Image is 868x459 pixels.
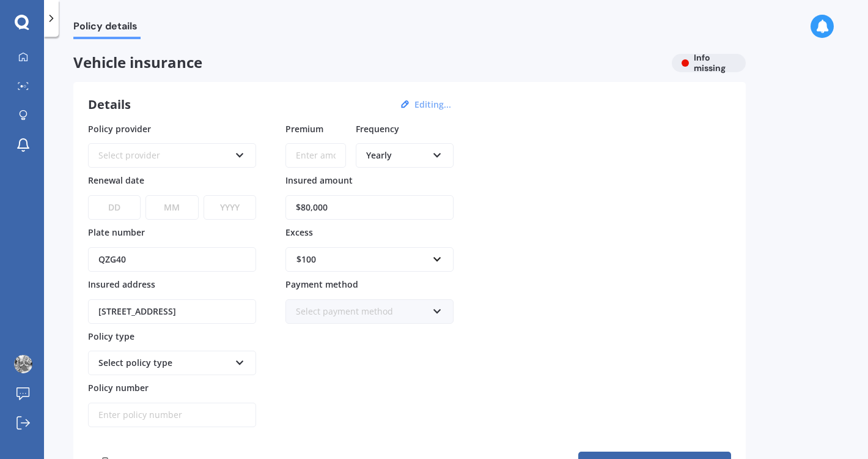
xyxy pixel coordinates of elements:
div: Yearly [366,149,427,162]
input: Enter amount [285,195,454,220]
div: Select provider [98,149,230,162]
span: Policy details [73,20,141,37]
span: Excess [285,226,313,238]
input: Enter policy number [88,403,256,427]
div: $100 [296,253,428,266]
span: Insured amount [285,174,353,186]
h3: Details [88,97,131,113]
span: Renewal date [88,174,144,186]
span: Plate number [88,226,145,238]
div: Select payment method [296,305,427,318]
input: Enter amount [285,143,346,168]
button: Editing... [411,99,455,110]
span: Frequency [356,122,399,134]
span: Premium [285,122,323,134]
span: Insured address [88,278,155,290]
input: Enter address [88,299,256,324]
input: Enter plate number [88,247,256,272]
span: Payment method [285,278,358,290]
span: Vehicle insurance [73,54,662,72]
span: Policy provider [88,122,151,134]
span: Policy number [88,382,149,394]
div: Select policy type [98,356,230,370]
span: Policy type [88,330,134,341]
img: picture [14,355,32,373]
